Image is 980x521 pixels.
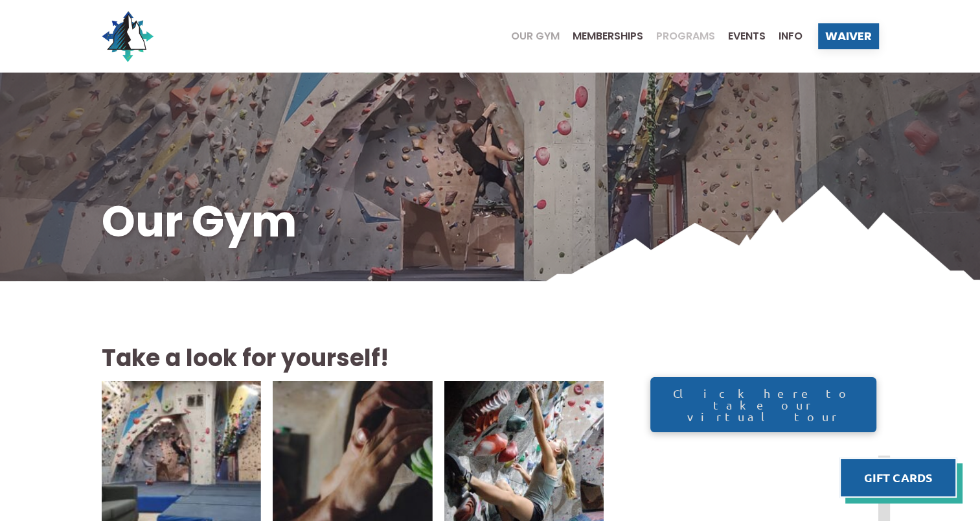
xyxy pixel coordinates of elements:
[573,31,643,41] span: Memberships
[656,31,715,41] span: Programs
[779,31,803,41] span: Info
[511,31,560,41] span: Our Gym
[643,31,715,41] a: Programs
[766,31,803,41] a: Info
[728,31,766,41] span: Events
[818,23,879,49] a: Waiver
[102,342,604,375] h2: Take a look for yourself!
[560,31,643,41] a: Memberships
[650,377,876,432] a: Click here to take our virtual tour
[498,31,560,41] a: Our Gym
[715,31,766,41] a: Events
[102,10,154,62] img: North Wall Logo
[825,30,872,42] span: Waiver
[664,388,863,423] span: Click here to take our virtual tour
